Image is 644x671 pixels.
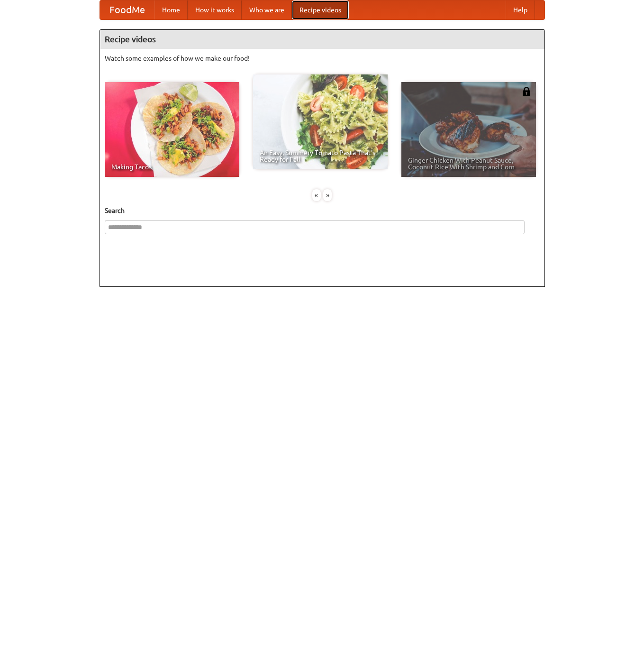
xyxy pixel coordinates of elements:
a: Help [506,0,535,19]
a: An Easy, Summery Tomato Pasta That's Ready for Fall [253,74,388,169]
a: Home [154,0,188,19]
h5: Search [105,206,540,215]
a: How it works [188,0,242,19]
a: FoodMe [100,0,154,19]
a: Recipe videos [292,0,349,19]
h4: Recipe videos [100,30,544,49]
a: Who we are [242,0,292,19]
div: « [312,189,321,201]
p: Watch some examples of how we make our food! [105,54,540,63]
div: » [323,189,332,201]
img: 483408.png [522,87,531,96]
span: Making Tacos [111,164,233,170]
a: Making Tacos [105,82,239,177]
span: An Easy, Summery Tomato Pasta That's Ready for Fall [260,149,381,163]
